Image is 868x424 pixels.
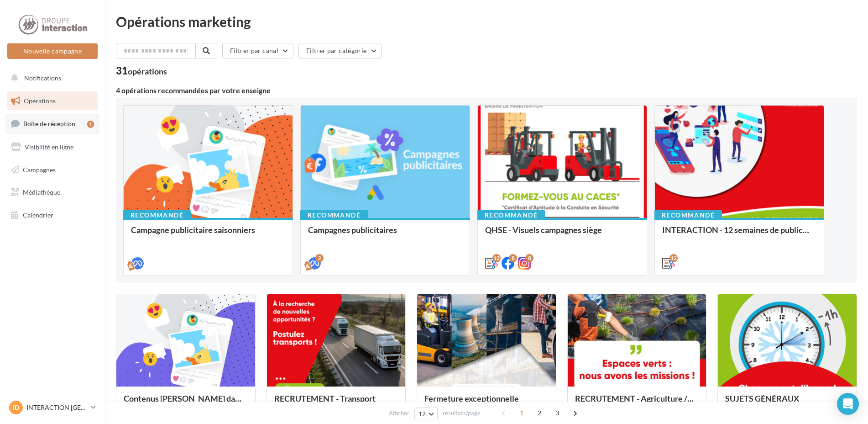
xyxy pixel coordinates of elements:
[5,183,99,202] a: Médiathèque
[24,97,56,105] span: Opérations
[298,43,382,58] button: Filtrer par catégorie
[222,43,293,58] button: Filtrer par canal
[837,393,859,415] div: Open Intercom Messenger
[274,394,398,412] div: RECRUTEMENT - Transport
[315,254,324,262] div: 2
[24,74,61,82] span: Notifications
[116,15,857,28] div: Opérations marketing
[25,143,73,151] span: Visibilité en ligne
[5,69,96,88] button: Notifications
[23,188,60,196] span: Médiathèque
[7,399,98,416] a: ID INTERACTION [GEOGRAPHIC_DATA]
[13,403,19,412] span: ID
[389,409,409,418] span: Afficher
[5,114,99,133] a: Boîte de réception1
[525,254,533,262] div: 8
[5,206,99,225] a: Calendrier
[509,254,517,262] div: 8
[5,160,99,180] a: Campagnes
[532,406,547,420] span: 2
[26,403,87,412] p: INTERACTION [GEOGRAPHIC_DATA]
[87,121,94,128] div: 1
[300,210,368,220] div: Recommandé
[124,394,248,412] div: Contenus [PERSON_NAME] dans un esprit estival
[485,225,639,244] div: QHSE - Visuels campagnes siège
[23,165,56,173] span: Campagnes
[123,210,191,220] div: Recommandé
[514,406,529,420] span: 1
[116,87,857,94] div: 4 opérations recommandées par votre enseigne
[550,406,565,420] span: 3
[131,225,285,244] div: Campagne publicitaire saisonniers
[5,91,99,111] a: Opérations
[5,138,99,157] a: Visibilité en ligne
[492,254,501,262] div: 12
[477,210,545,220] div: Recommandé
[725,394,849,412] div: SUJETS GÉNÉRAUX
[128,67,167,75] div: opérations
[443,409,481,418] span: résultats/page
[308,225,462,244] div: Campagnes publicitaires
[654,210,722,220] div: Recommandé
[23,120,75,127] span: Boîte de réception
[23,211,53,219] span: Calendrier
[418,410,426,418] span: 12
[414,408,438,420] button: 12
[424,394,549,412] div: Fermeture exceptionnelle
[575,394,699,412] div: RECRUTEMENT - Agriculture / Espaces verts
[669,254,678,262] div: 12
[7,43,98,59] button: Nouvelle campagne
[116,66,167,76] div: 31
[662,225,816,244] div: INTERACTION - 12 semaines de publication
